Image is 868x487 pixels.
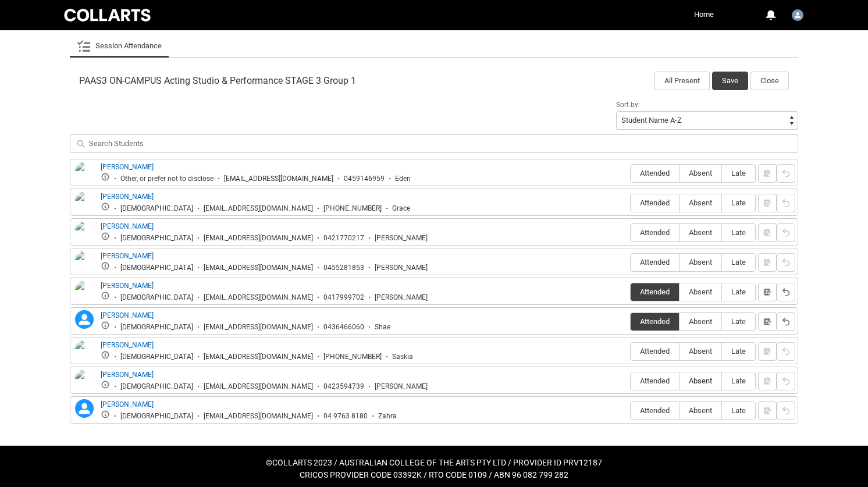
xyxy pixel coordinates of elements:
div: [EMAIL_ADDRESS][DOMAIN_NAME] [204,293,313,302]
a: [PERSON_NAME] [101,163,154,171]
a: [PERSON_NAME] [101,311,154,319]
span: PAAS3 ON-CAMPUS Acting Studio & Performance STAGE 3 Group 1 [79,75,356,87]
span: Sort by: [616,101,640,109]
button: Reset [777,312,795,331]
span: Late [722,347,755,356]
span: Late [722,376,755,385]
span: Attended [631,258,679,266]
div: [EMAIL_ADDRESS][DOMAIN_NAME] [224,175,333,183]
button: Notes [758,312,777,331]
button: Reset [777,342,795,361]
div: [DEMOGRAPHIC_DATA] [120,412,193,421]
span: Attended [631,169,679,177]
div: [DEMOGRAPHIC_DATA] [120,382,193,391]
div: [PERSON_NAME] [375,264,428,272]
button: Close [750,72,789,90]
img: Eden Kurrajong [75,162,94,187]
img: Tamara Klein [75,369,94,395]
div: Saskia [392,353,413,361]
a: Session Attendance [77,34,162,58]
button: Reset [777,401,795,420]
span: Absent [680,198,721,207]
button: Reset [777,372,795,390]
span: Absent [680,258,721,266]
div: [DEMOGRAPHIC_DATA] [120,264,193,272]
div: [PHONE_NUMBER] [323,204,382,213]
div: [PHONE_NUMBER] [323,353,382,361]
img: Grace Pateman [75,191,94,217]
span: Attended [631,198,679,207]
button: Save [712,72,748,90]
div: [EMAIL_ADDRESS][DOMAIN_NAME] [204,234,313,243]
span: Absent [680,376,721,385]
div: Eden [395,175,411,183]
div: [EMAIL_ADDRESS][DOMAIN_NAME] [204,412,313,421]
div: 0455281853 [323,264,364,272]
div: 04 9763 8180 [323,412,368,421]
button: Reset [777,283,795,301]
span: Absent [680,406,721,415]
div: [DEMOGRAPHIC_DATA] [120,293,193,302]
button: All Present [654,72,710,90]
span: Absent [680,347,721,356]
span: Attended [631,347,679,356]
button: Reset [777,194,795,212]
span: Absent [680,317,721,326]
div: Other, or prefer not to disclose [120,175,214,183]
div: 0421770217 [323,234,364,243]
img: Emma.Valente [792,9,803,21]
button: Reset [777,223,795,242]
div: [PERSON_NAME] [375,293,428,302]
div: [EMAIL_ADDRESS][DOMAIN_NAME] [204,204,313,213]
div: 0436466060 [323,323,364,332]
button: Notes [758,283,777,301]
span: Late [722,198,755,207]
a: [PERSON_NAME] [101,371,154,379]
span: Absent [680,228,721,237]
span: Absent [680,169,721,177]
div: [EMAIL_ADDRESS][DOMAIN_NAME] [204,382,313,391]
span: Attended [631,406,679,415]
span: Attended [631,287,679,296]
div: [PERSON_NAME] [375,382,428,391]
span: Late [722,169,755,177]
img: Saskia Hansom [75,340,94,365]
button: Reset [777,164,795,183]
a: [PERSON_NAME] [101,341,154,349]
span: Attended [631,376,679,385]
div: Grace [392,204,410,213]
div: [EMAIL_ADDRESS][DOMAIN_NAME] [204,264,313,272]
a: [PERSON_NAME] [101,400,154,408]
lightning-icon: Ruby Mulcahy Gamble [75,310,94,329]
span: Late [722,406,755,415]
div: Shae [375,323,390,332]
span: Late [722,287,755,296]
div: [PERSON_NAME] [375,234,428,243]
div: 0459146959 [344,175,385,183]
span: Attended [631,228,679,237]
span: Late [722,317,755,326]
span: Absent [680,287,721,296]
li: Session Attendance [70,34,169,58]
img: Luke Hill-Smith [75,280,94,314]
div: 0417999702 [323,293,364,302]
input: Search Students [70,134,798,153]
span: Attended [631,317,679,326]
span: Late [722,258,755,266]
lightning-icon: Zahra Winther [75,399,94,418]
a: Home [691,6,717,23]
div: [DEMOGRAPHIC_DATA] [120,204,193,213]
div: 0423594739 [323,382,364,391]
div: Zahra [378,412,397,421]
a: [PERSON_NAME] [101,222,154,230]
a: [PERSON_NAME] [101,193,154,201]
div: [DEMOGRAPHIC_DATA] [120,323,193,332]
span: Late [722,228,755,237]
img: Kaitlin Devine [75,251,94,276]
a: [PERSON_NAME] [101,282,154,290]
button: User Profile Emma.Valente [789,5,806,23]
div: [EMAIL_ADDRESS][DOMAIN_NAME] [204,353,313,361]
div: [EMAIL_ADDRESS][DOMAIN_NAME] [204,323,313,332]
div: [DEMOGRAPHIC_DATA] [120,353,193,361]
div: [DEMOGRAPHIC_DATA] [120,234,193,243]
